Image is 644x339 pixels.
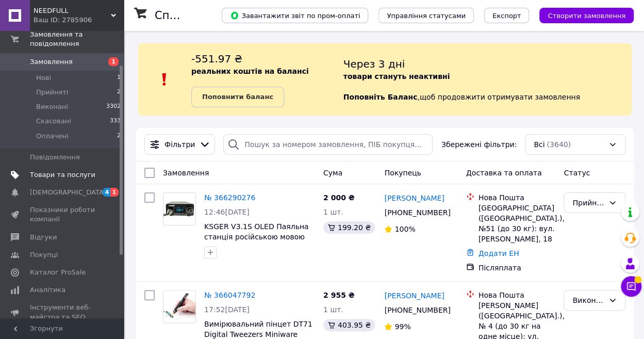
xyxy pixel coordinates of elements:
a: KSGER V3.1S OLED Паяльна станція російською мовою на жалах Hakko T12 тонка передня панель [204,222,308,262]
div: Нова Пошта [478,192,556,203]
button: Завантажити звіт по пром-оплаті [222,8,368,23]
button: Управління статусами [378,8,474,23]
span: 1 шт. [323,208,343,216]
span: 1 [110,188,119,197]
span: Завантажити звіт по пром-оплаті [230,11,360,20]
span: 333 [110,117,121,126]
span: Показники роботи компанії [30,205,95,224]
span: Збережені фільтри: [441,139,517,150]
span: 2 955 ₴ [323,291,355,299]
span: Управління статусами [387,12,466,20]
b: Поповніть Баланс [343,93,418,101]
span: 17:52[DATE] [204,305,250,314]
span: [PHONE_NUMBER] [384,306,450,314]
span: Cума [323,169,342,177]
div: , щоб продовжити отримувати замовлення [343,52,632,107]
span: Скасовані [36,117,71,126]
div: Прийнято [572,197,604,208]
span: 99% [394,322,410,331]
div: Післяплата [478,263,556,273]
span: Відгуки [30,233,57,242]
b: реальних коштів на балансі [191,67,309,75]
img: :exclamation: [157,72,172,87]
a: [PERSON_NAME] [384,290,444,301]
a: № 366290276 [204,193,255,202]
a: № 366047792 [204,291,255,299]
span: 12:46[DATE] [204,208,250,216]
span: Замовлення [30,57,73,67]
span: Аналітика [30,285,65,295]
span: [PHONE_NUMBER] [384,208,450,217]
a: Фото товару [163,192,196,225]
img: Фото товару [163,290,195,322]
a: Поповнити баланс [191,87,284,107]
span: Створити замовлення [548,12,625,20]
a: Вимірювальний пінцет DT71 Digital Tweezers Miniware [204,320,312,338]
span: Покупці [30,250,58,260]
div: [GEOGRAPHIC_DATA] ([GEOGRAPHIC_DATA].), №51 (до 30 кг): вул. [PERSON_NAME], 18 [478,203,556,244]
span: Каталог ProSale [30,268,86,277]
span: Замовлення та повідомлення [30,30,124,49]
span: 100% [394,225,415,233]
span: 4 [103,188,111,197]
b: Поповнити баланс [202,93,273,101]
span: 2 000 ₴ [323,193,355,202]
a: [PERSON_NAME] [384,193,444,203]
img: Фото товару [163,197,195,221]
span: Статус [564,169,590,177]
span: 1 [108,57,119,66]
span: (3640) [547,140,571,149]
input: Пошук за номером замовлення, ПІБ покупця, номером телефону, Email, номером накладної [223,134,433,155]
span: NEEDFULL [34,6,111,15]
a: Додати ЕН [478,249,519,257]
span: Товари та послуги [30,170,95,180]
button: Створити замовлення [539,8,634,23]
b: товари стануть неактивні [343,72,450,80]
span: 3302 [106,102,121,111]
span: Повідомлення [30,153,80,162]
div: Нова Пошта [478,290,556,300]
div: Виконано [572,295,604,306]
a: Створити замовлення [529,11,634,19]
span: Покупець [384,169,421,177]
span: Експорт [492,12,521,20]
span: Прийняті [36,88,68,97]
div: 199.20 ₴ [323,221,375,234]
span: Оплачені [36,132,69,141]
span: 2 [117,88,121,97]
span: [DEMOGRAPHIC_DATA] [30,188,106,197]
span: 1 шт. [323,305,343,314]
span: Фільтри [164,139,195,150]
span: Доставка та оплата [466,169,542,177]
a: Фото товару [163,290,196,323]
span: Через 3 дні [343,58,405,70]
button: Експорт [484,8,530,23]
span: 1 [117,73,121,83]
span: Інструменти веб-майстра та SEO [30,303,95,321]
div: Ваш ID: 2785906 [34,15,124,25]
span: Виконані [36,102,68,111]
div: 403.95 ₴ [323,319,375,331]
span: 2 [117,132,121,141]
span: Всі [534,139,544,150]
span: Замовлення [163,169,209,177]
span: Нові [36,73,51,83]
button: Чат з покупцем [621,276,641,297]
span: -551.97 ₴ [191,53,242,65]
h1: Список замовлень [155,9,259,22]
